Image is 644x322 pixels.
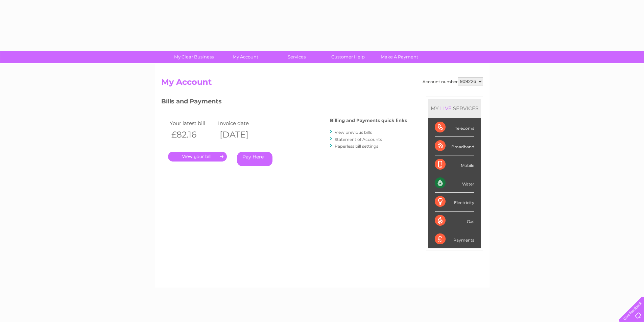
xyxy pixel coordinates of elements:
[435,193,474,211] div: Electricity
[237,152,272,166] a: Pay Here
[216,119,265,128] td: Invoice date
[423,77,483,85] div: Account number
[435,230,474,248] div: Payments
[161,77,483,90] h2: My Account
[428,99,481,118] div: MY SERVICES
[168,128,217,142] th: £82.16
[435,174,474,193] div: Water
[335,137,382,142] a: Statement of Accounts
[435,118,474,137] div: Telecoms
[330,118,407,123] h4: Billing and Payments quick links
[168,152,227,162] a: .
[335,130,372,135] a: View previous bills
[372,51,427,63] a: Make A Payment
[161,97,407,108] h3: Bills and Payments
[320,51,376,63] a: Customer Help
[216,128,265,142] th: [DATE]
[439,105,453,112] div: LIVE
[269,51,325,63] a: Services
[168,119,217,128] td: Your latest bill
[435,137,474,155] div: Broadband
[435,212,474,230] div: Gas
[217,51,273,63] a: My Account
[166,51,222,63] a: My Clear Business
[335,144,378,149] a: Paperless bill settings
[435,155,474,174] div: Mobile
